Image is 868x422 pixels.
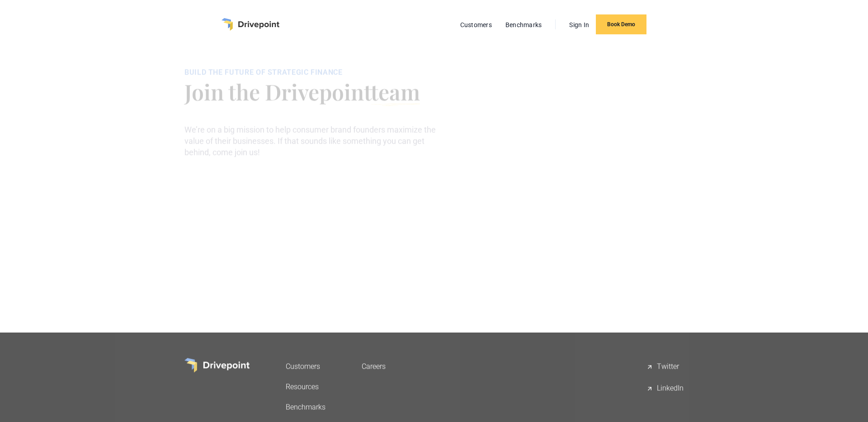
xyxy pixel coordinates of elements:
[371,77,420,106] span: team
[646,380,684,398] a: LinkedIn
[184,68,450,77] div: BUILD THE FUTURE OF STRATEGIC FINANCE
[286,378,325,395] a: Resources
[222,18,279,31] a: home
[565,19,594,31] a: Sign In
[456,19,496,31] a: Customers
[657,383,684,394] div: LinkedIn
[657,361,679,372] div: Twitter
[501,19,547,31] a: Benchmarks
[184,80,450,102] h1: Join the Drivepoint
[362,358,386,375] a: Careers
[646,358,684,376] a: Twitter
[184,124,450,158] p: We’re on a big mission to help consumer brand founders maximize the value of their businesses. If...
[286,358,325,375] a: Customers
[596,14,646,34] a: Book Demo
[286,399,325,415] a: Benchmarks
